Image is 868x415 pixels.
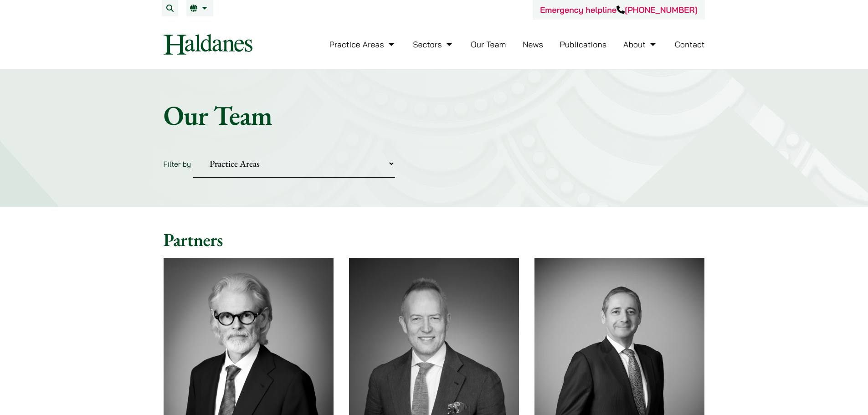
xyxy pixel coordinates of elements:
a: Practice Areas [329,39,396,50]
a: Our Team [471,39,506,50]
a: EN [190,5,210,12]
a: News [523,39,543,50]
a: About [623,39,658,50]
a: Sectors [413,39,454,50]
a: Contact [675,39,705,50]
img: Logo of Haldanes [164,34,252,55]
h1: Our Team [164,99,705,132]
h2: Partners [164,229,705,251]
a: Publications [560,39,607,50]
a: Emergency helpline[PHONE_NUMBER] [540,5,697,15]
label: Filter by [164,159,191,169]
